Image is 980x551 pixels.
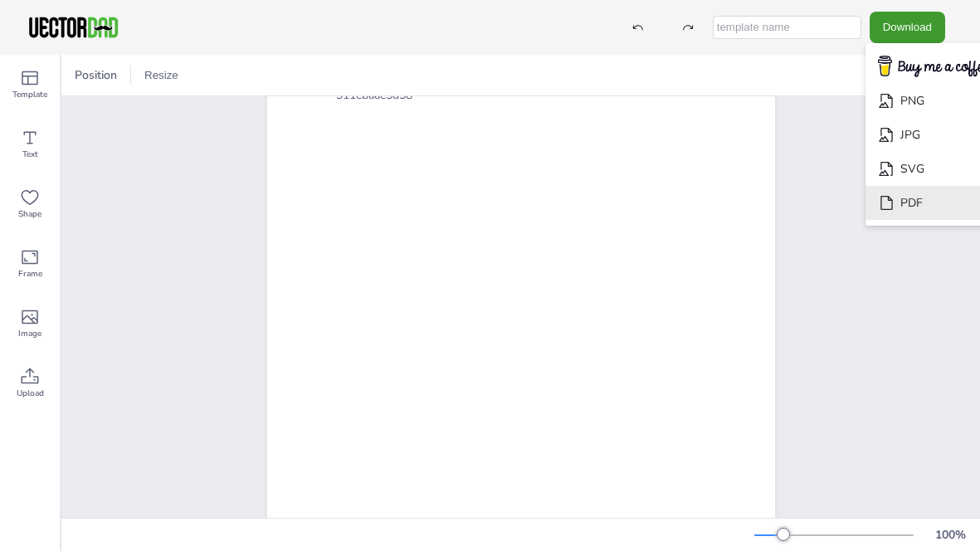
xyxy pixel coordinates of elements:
[18,327,41,340] span: Image
[930,527,970,543] div: 100 %
[138,62,185,89] button: Resize
[870,12,945,42] button: Download
[22,148,38,161] span: Text
[713,16,861,39] input: template name
[17,387,44,400] span: Upload
[27,15,120,40] img: VectorDad-1.png
[18,267,42,280] span: Frame
[18,207,41,221] span: Shape
[71,67,120,83] span: Position
[12,88,47,101] span: Template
